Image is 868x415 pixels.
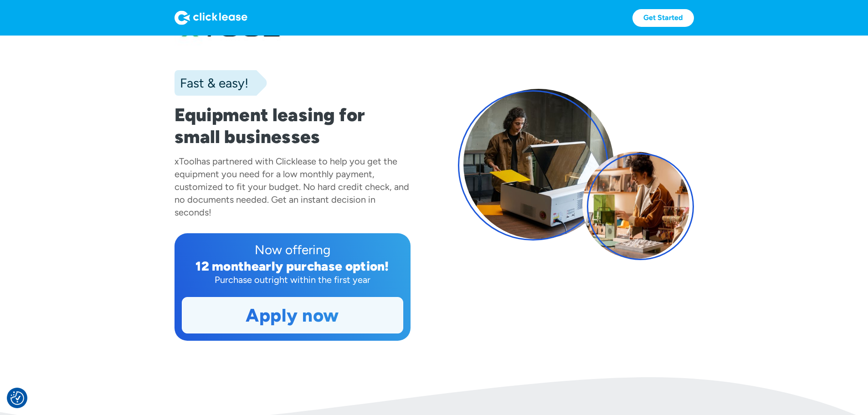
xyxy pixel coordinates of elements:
[175,104,411,148] h1: Equipment leasing for small businesses
[252,258,389,274] div: early purchase option!
[10,391,24,405] img: Revisit consent button
[182,241,403,259] div: Now offering
[175,156,196,167] div: xTool
[175,156,409,218] div: has partnered with Clicklease to help you get the equipment you need for a low monthly payment, c...
[175,10,247,25] img: Logo
[195,258,252,274] div: 12 month
[632,9,694,27] a: Get Started
[10,391,24,405] button: Consent Preferences
[182,297,403,333] a: Apply now
[175,74,248,92] div: Fast & easy!
[182,273,403,286] div: Purchase outright within the first year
